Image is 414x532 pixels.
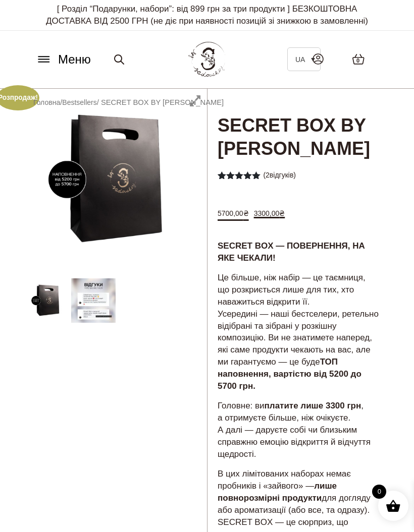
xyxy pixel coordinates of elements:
[265,401,361,410] strong: платите лише 3300 грн
[33,98,60,106] a: Головна
[218,171,261,215] span: Рейтинг з 5 на основі опитування покупця
[243,209,249,217] span: ₴
[218,171,261,179] div: Оцінено в 5.00 з 5
[342,43,375,75] a: 0
[279,209,285,217] span: ₴
[263,171,296,179] a: (2відгуків)
[287,47,321,71] a: UA
[33,97,224,108] nav: Breadcrumb
[33,50,94,69] button: Меню
[62,98,96,106] a: Bestsellers
[254,209,285,217] bdi: 3300,00
[188,42,226,77] img: BY SADOVSKIY
[218,400,379,460] p: Головне: ви , а отримуєте більше, ніж очікуєте. А далі — даруєте собі чи близьким справжню емоцію...
[218,241,365,263] strong: SECRET BOX — ПОВЕРНЕННЯ, НА ЯКЕ ЧЕКАЛИ!
[218,209,249,217] bdi: 5700,00
[218,272,379,392] p: Це більше, ніж набір — це таємниця, що розкриється лише для тих, хто наважиться відкрити її. Усер...
[218,357,361,391] strong: ТОП наповнення, вартістю від 5200 до 5700 грн.
[372,485,386,499] span: 0
[295,55,305,64] span: UA
[218,171,222,191] span: 1
[266,171,270,179] span: 2
[58,50,91,69] span: Меню
[356,56,359,65] span: 0
[208,89,389,162] h1: SECRET BOX BY [PERSON_NAME]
